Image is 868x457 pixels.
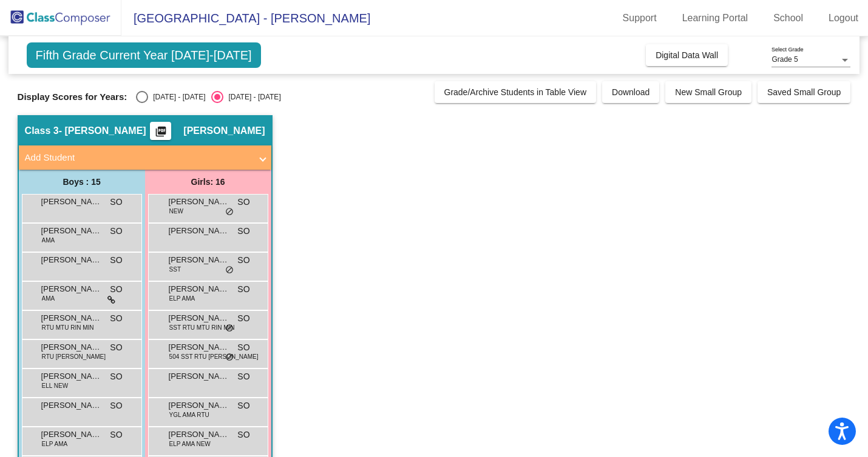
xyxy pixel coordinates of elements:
span: SO [237,370,249,383]
span: [PERSON_NAME] [169,283,229,295]
span: SO [110,283,122,296]
span: [PERSON_NAME] [183,125,265,137]
span: [PERSON_NAME] [41,341,102,353]
span: Fifth Grade Current Year [DATE]-[DATE] [27,42,261,68]
button: Digital Data Wall [646,44,728,66]
span: SO [110,225,122,238]
span: SO [237,429,249,441]
button: Download [602,81,659,103]
span: [PERSON_NAME] [41,225,102,237]
span: RTU [PERSON_NAME] [42,352,106,361]
span: 504 SST RTU [PERSON_NAME] [169,352,259,361]
a: Learning Portal [673,8,758,28]
mat-expansion-panel-header: Add Student [19,145,271,170]
span: Grade/Archive Students in Table View [444,87,587,97]
span: ELP AMA [169,294,195,303]
span: [PERSON_NAME] [41,283,102,295]
span: NEW [169,207,183,216]
span: New Small Group [675,87,742,97]
span: do_not_disturb_alt [225,353,234,362]
span: ELP AMA [42,439,68,449]
span: SST [169,265,181,274]
span: [PERSON_NAME] [169,225,229,237]
span: SO [110,254,122,267]
span: [PERSON_NAME] [169,196,229,208]
span: [PERSON_NAME] [169,370,229,382]
a: Support [613,8,666,28]
span: SO [110,196,122,208]
span: [PERSON_NAME] [41,312,102,324]
span: [PERSON_NAME] [41,370,102,382]
span: Grade 5 [771,55,798,64]
div: [DATE] - [DATE] [223,92,280,102]
button: Saved Small Group [758,81,850,103]
span: SO [237,399,249,412]
div: Girls: 16 [145,170,271,194]
div: [DATE] - [DATE] [148,92,205,102]
span: SO [237,225,249,238]
span: SO [237,196,249,208]
span: Display Scores for Years: [18,92,127,102]
span: [PERSON_NAME] [41,399,102,412]
span: - [PERSON_NAME] [59,125,146,137]
span: do_not_disturb_alt [225,207,234,217]
span: [PERSON_NAME] [169,312,229,324]
button: New Small Group [665,81,751,103]
span: [PERSON_NAME] [41,196,102,208]
span: [PERSON_NAME] [169,254,229,266]
span: [PERSON_NAME] [41,429,102,441]
span: SO [110,312,122,325]
span: ELL NEW [42,381,69,390]
span: SO [110,341,122,354]
span: AMA [42,236,55,245]
span: RTU MTU RIN MIN [42,323,94,332]
span: [PERSON_NAME] [169,341,229,353]
span: [PERSON_NAME] [169,399,229,412]
span: [PERSON_NAME] [169,429,229,441]
mat-icon: picture_as_pdf [154,125,168,142]
span: Digital Data Wall [656,50,718,60]
span: Download [612,87,649,97]
a: School [764,8,813,28]
mat-panel-title: Add Student [25,151,251,165]
span: [PERSON_NAME] [41,254,102,266]
button: Print Students Details [150,122,171,140]
span: Class 3 [25,125,59,137]
span: do_not_disturb_alt [225,324,234,333]
span: do_not_disturb_alt [225,265,234,275]
span: SO [237,283,249,296]
mat-radio-group: Select an option [136,91,280,103]
span: SO [110,429,122,441]
span: SO [237,312,249,325]
span: SST RTU MTU RIN MIN [169,323,235,332]
span: [GEOGRAPHIC_DATA] - [PERSON_NAME] [121,8,370,28]
span: ELP AMA NEW [169,439,211,449]
span: SO [237,254,249,267]
div: Boys : 15 [19,170,145,194]
a: Logout [819,8,868,28]
span: SO [237,341,249,354]
span: SO [110,370,122,383]
span: AMA [42,294,55,303]
span: Saved Small Group [767,87,841,97]
button: Grade/Archive Students in Table View [435,81,597,103]
span: SO [110,399,122,412]
span: YGL AMA RTU [169,410,209,419]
